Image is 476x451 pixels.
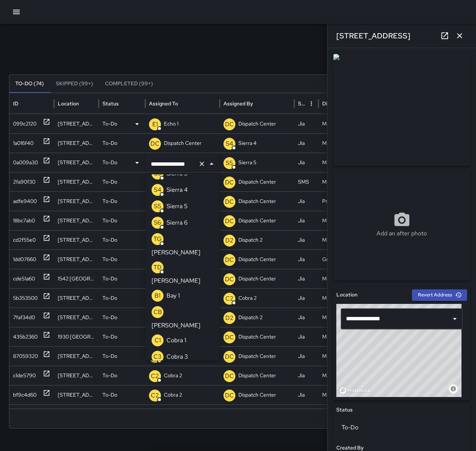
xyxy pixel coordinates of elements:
[225,391,234,400] p: DC
[226,139,233,148] p: S4
[102,153,117,172] p: To-Do
[153,263,162,272] p: TD
[318,346,365,366] div: Maintenance
[164,385,182,404] p: Cobra 2
[238,289,257,308] p: Cobra 2
[318,211,365,230] div: Maintenance
[164,172,209,191] p: [PERSON_NAME] 1
[102,114,117,133] p: To-Do
[294,172,318,191] div: SMS
[318,288,365,308] div: Maintenance
[50,75,99,93] button: Skipped (99+)
[54,269,99,288] div: 1542 Broadway
[149,100,178,107] div: Assigned To
[318,269,365,288] div: Maintenance
[238,231,263,250] p: Dispatch 2
[13,153,38,172] div: 0a009a30
[294,385,318,404] div: Jia
[13,100,18,107] div: ID
[102,100,119,107] div: Status
[294,308,318,327] div: Jia
[238,347,276,366] p: Dispatch Center
[294,366,318,385] div: Jia
[225,197,234,206] p: DC
[13,134,34,153] div: 1a016f40
[294,269,318,288] div: Jia
[166,218,188,227] p: Sierra 6
[294,133,318,153] div: Jia
[238,114,276,133] p: Dispatch Center
[102,211,117,230] p: To-Do
[13,172,35,191] div: 2fa90f30
[318,366,365,385] div: Maintenance
[238,385,276,404] p: Dispatch Center
[294,346,318,366] div: Jia
[238,327,276,346] p: Dispatch Center
[306,98,317,109] button: Source column menu
[238,250,276,269] p: Dispatch Center
[238,192,276,211] p: Dispatch Center
[153,352,162,361] p: C3
[153,235,162,244] p: TG
[294,250,318,269] div: Jia
[225,275,234,284] p: DC
[155,291,161,300] p: B1
[322,100,340,107] div: Division
[318,153,365,172] div: Maintenance
[164,114,178,133] p: Echo 1
[54,230,99,250] div: 2630 Broadway
[318,172,365,191] div: Maintenance
[154,218,161,227] p: S6
[13,231,36,250] div: cd2f55e0
[13,385,37,404] div: bf9c4d60
[102,308,117,327] p: To-Do
[223,100,253,107] div: Assigned By
[294,153,318,172] div: Jia
[152,321,200,330] p: [PERSON_NAME]
[13,211,35,230] div: 18bc7ab0
[225,255,234,264] p: DC
[54,327,99,346] div: 1930 Broadway
[238,366,276,385] p: Dispatch Center
[54,308,99,327] div: 550 12th Street
[238,211,276,230] p: Dispatch Center
[54,172,99,191] div: 180 Grand Avenue
[294,327,318,346] div: Jia
[54,250,99,269] div: 2350 Broadway
[225,217,234,226] p: DC
[13,289,38,308] div: 5b353500
[13,192,37,211] div: adfe9400
[318,250,365,269] div: Groundskeeping
[238,153,256,172] p: Sierra 5
[166,336,186,345] p: Cobra 1
[58,100,79,107] div: Location
[225,236,234,245] p: D2
[318,114,365,133] div: Maintenance
[13,308,35,327] div: 7faf34d0
[318,327,365,346] div: Maintenance
[318,191,365,211] div: Pressure Washing
[226,159,233,168] p: S5
[318,308,365,327] div: Maintenance
[13,269,35,288] div: cde51a60
[102,172,117,191] p: To-Do
[54,366,99,385] div: 1621 Telegraph Avenue
[54,191,99,211] div: 1633 San Pablo Avenue
[166,202,188,211] p: Sierra 5
[54,153,99,172] div: 332 19th Street
[54,133,99,153] div: 1630 Webster Street
[225,314,234,323] p: D2
[102,385,117,404] p: To-Do
[206,159,217,169] button: Close
[99,75,159,93] button: Completed (99+)
[150,139,159,148] p: DC
[318,385,365,404] div: Maintenance
[166,185,188,194] p: Sierra 4
[152,248,200,257] p: [PERSON_NAME]
[166,291,180,300] p: Bay 1
[102,327,117,346] p: To-Do
[298,100,305,107] div: Source
[164,366,182,385] p: Cobra 2
[154,202,161,211] p: S5
[102,134,117,153] p: To-Do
